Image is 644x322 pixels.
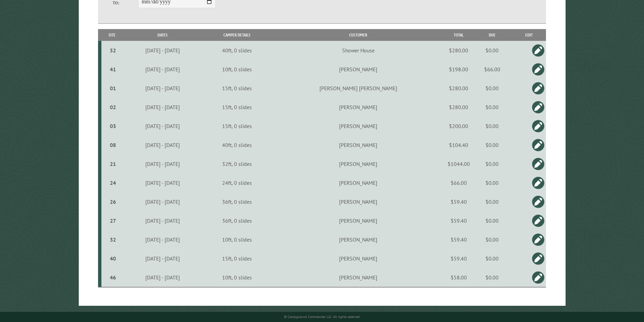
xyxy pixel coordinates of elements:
div: [DATE] - [DATE] [124,198,201,205]
td: 15ft, 0 slides [202,117,271,135]
td: $200.00 [445,117,472,135]
th: Total [445,29,472,41]
td: $0.00 [472,211,512,230]
td: 24ft, 0 slides [202,173,271,192]
td: 10ft, 0 slides [202,60,271,79]
div: [DATE] - [DATE] [124,274,201,281]
td: $66.00 [445,173,472,192]
div: 02 [104,104,122,110]
div: 52 [104,47,122,54]
td: [PERSON_NAME] [271,192,445,211]
td: [PERSON_NAME] [271,211,445,230]
td: [PERSON_NAME] [PERSON_NAME] [271,79,445,98]
th: Customer [271,29,445,41]
div: 41 [104,66,122,73]
small: © Campground Commander LLC. All rights reserved. [284,315,360,319]
td: [PERSON_NAME] [271,249,445,268]
td: 40ft, 0 slides [202,41,271,60]
td: [PERSON_NAME] [271,268,445,287]
div: [DATE] - [DATE] [124,66,201,73]
div: 26 [104,198,122,205]
div: [DATE] - [DATE] [124,142,201,148]
td: [PERSON_NAME] [271,230,445,249]
td: $0.00 [472,41,512,60]
th: Edit [512,29,546,41]
td: [PERSON_NAME] [271,135,445,154]
td: $59.40 [445,230,472,249]
td: Shower House [271,41,445,60]
div: [DATE] - [DATE] [124,160,201,167]
div: [DATE] - [DATE] [124,47,201,54]
td: $66.00 [472,60,512,79]
td: [PERSON_NAME] [271,154,445,173]
div: 21 [104,160,122,167]
td: 32ft, 0 slides [202,154,271,173]
div: [DATE] - [DATE] [124,123,201,129]
div: 08 [104,142,122,148]
td: $0.00 [472,268,512,287]
div: [DATE] - [DATE] [124,236,201,243]
td: $59.40 [445,192,472,211]
th: Camper Details [202,29,271,41]
div: 27 [104,217,122,224]
div: [DATE] - [DATE] [124,85,201,92]
td: $59.40 [445,211,472,230]
td: $0.00 [472,249,512,268]
th: Site [101,29,123,41]
td: [PERSON_NAME] [271,98,445,117]
td: $280.00 [445,79,472,98]
div: 01 [104,85,122,92]
td: $280.00 [445,98,472,117]
div: 46 [104,274,122,281]
td: $104.40 [445,135,472,154]
td: $198.00 [445,60,472,79]
div: 24 [104,179,122,186]
td: 36ft, 0 slides [202,211,271,230]
td: $59.40 [445,249,472,268]
div: [DATE] - [DATE] [124,255,201,262]
td: 15ft, 0 slides [202,98,271,117]
th: Due [472,29,512,41]
td: $0.00 [472,173,512,192]
td: $0.00 [472,192,512,211]
td: 40ft, 0 slides [202,135,271,154]
td: [PERSON_NAME] [271,60,445,79]
div: 40 [104,255,122,262]
td: 10ft, 0 slides [202,268,271,287]
th: Dates [123,29,202,41]
td: $0.00 [472,135,512,154]
td: $0.00 [472,117,512,135]
td: 15ft, 0 slides [202,249,271,268]
td: [PERSON_NAME] [271,117,445,135]
td: $0.00 [472,98,512,117]
td: $0.00 [472,79,512,98]
td: $1044.00 [445,154,472,173]
td: $0.00 [472,230,512,249]
td: $58.00 [445,268,472,287]
div: 32 [104,236,122,243]
td: 36ft, 0 slides [202,192,271,211]
td: 15ft, 0 slides [202,79,271,98]
td: $280.00 [445,41,472,60]
td: $0.00 [472,154,512,173]
div: [DATE] - [DATE] [124,179,201,186]
td: [PERSON_NAME] [271,173,445,192]
td: 10ft, 0 slides [202,230,271,249]
div: [DATE] - [DATE] [124,104,201,110]
div: [DATE] - [DATE] [124,217,201,224]
div: 03 [104,123,122,129]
